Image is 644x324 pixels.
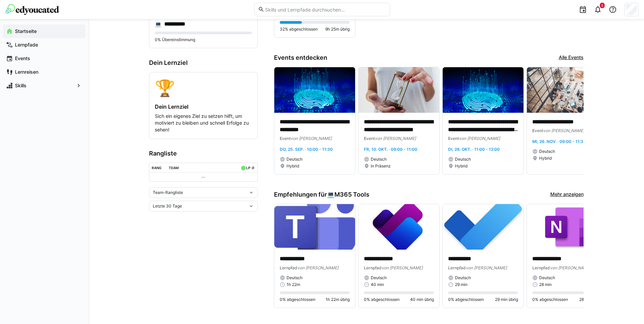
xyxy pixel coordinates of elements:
[375,136,416,141] span: von [PERSON_NAME]
[410,297,434,302] span: 40 min übrig
[287,163,299,169] span: Hybrid
[382,265,423,270] span: von [PERSON_NAME]
[371,157,387,162] span: Deutsch
[280,136,291,141] span: Event
[155,21,162,28] div: 💻️
[274,54,327,61] h3: Events entdecken
[532,139,586,144] span: Mi, 26. Nov. · 09:00 - 11:30
[527,204,608,250] img: image
[280,265,297,270] span: Lernpfad
[371,163,391,169] span: In Präsenz
[364,297,400,302] span: 0% abgeschlossen
[466,265,507,270] span: von [PERSON_NAME]
[252,164,255,170] a: ø
[532,128,543,133] span: Event
[149,59,258,67] h3: Dein Lernziel
[364,265,382,270] span: Lernpfad
[149,150,258,157] h3: Rangliste
[326,297,350,302] span: 1h 22m übrig
[280,297,315,302] span: 0% abgeschlossen
[459,136,500,141] span: von [PERSON_NAME]
[334,191,369,198] span: M365 Tools
[539,275,555,281] span: Deutsch
[153,203,182,209] span: Letzte 30 Tage
[539,282,552,287] span: 28 min
[169,166,179,170] div: Team
[274,204,355,250] img: image
[155,78,252,98] div: 🏆
[371,275,387,281] span: Deutsch
[443,67,523,113] img: image
[495,297,518,302] span: 29 min übrig
[274,191,369,198] h3: Empfehlungen für
[155,113,252,133] p: Sich ein eigenes Ziel zu setzen hilft, um motiviert zu bleiben und schnell Erfolge zu sehen!
[274,67,355,113] img: image
[358,67,439,113] img: image
[153,190,183,195] span: Team-Rangliste
[543,128,584,133] span: von [PERSON_NAME]
[539,156,552,161] span: Hybrid
[291,136,332,141] span: von [PERSON_NAME]
[280,26,318,32] span: 32% abgeschlossen
[364,147,417,152] span: Fr, 10. Okt. · 09:00 - 11:00
[559,54,584,61] a: Alle Events
[448,147,500,152] span: Di, 28. Okt. · 11:00 - 12:00
[455,157,471,162] span: Deutsch
[550,191,584,198] a: Mehr anzeigen
[532,297,568,302] span: 0% abgeschlossen
[579,297,602,302] span: 28 min übrig
[287,275,302,281] span: Deutsch
[443,204,523,250] img: image
[455,275,471,281] span: Deutsch
[371,282,384,287] span: 40 min
[287,282,300,287] span: 1h 22m
[448,136,459,141] span: Event
[297,265,338,270] span: von [PERSON_NAME]
[264,6,386,13] input: Skills und Lernpfade durchsuchen…
[532,265,550,270] span: Lernpfad
[455,282,467,287] span: 29 min
[448,265,466,270] span: Lernpfad
[550,265,591,270] span: von [PERSON_NAME]
[327,191,369,198] div: 💻️
[155,103,252,110] h4: Dein Lernziel
[539,149,555,154] span: Deutsch
[358,204,439,250] img: image
[246,166,250,170] div: LP
[325,26,350,32] span: 9h 25m übrig
[152,166,162,170] div: Rang
[280,147,333,152] span: Do, 25. Sep. · 10:00 - 11:30
[455,163,467,169] span: Hybrid
[527,67,608,113] img: image
[287,157,302,162] span: Deutsch
[155,37,252,42] p: 0% Übereinstimmung
[364,136,375,141] span: Event
[448,297,484,302] span: 0% abgeschlossen
[601,3,603,7] span: 5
